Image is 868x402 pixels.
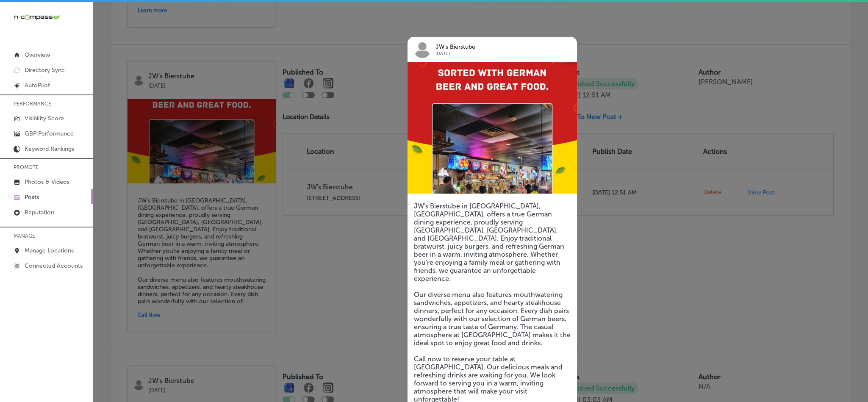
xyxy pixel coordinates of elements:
[25,115,64,122] p: Visibility Score
[25,247,74,254] p: Manage Locations
[25,194,39,201] p: Posts
[25,209,54,216] p: Reputation
[14,13,60,21] img: 660ab0bf-5cc7-4cb8-ba1c-48b5ae0f18e60NCTV_CLogo_TV_Black_-500x88.png
[25,145,74,152] p: Keyword Rankings
[25,178,69,186] p: Photos & Videos
[435,50,553,57] p: [DATE]
[25,82,50,89] p: AutoPilot
[435,44,553,50] p: JW's Bierstube
[414,41,431,58] img: logo
[25,130,74,137] p: GBP Performance
[25,67,65,74] p: Directory Sync
[25,262,83,269] p: Connected Accounts
[408,62,577,194] img: 51896acd-94ed-4eaa-8cde-2097725dcf94JWs-Bierstube7.jpg
[25,51,50,58] p: Overview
